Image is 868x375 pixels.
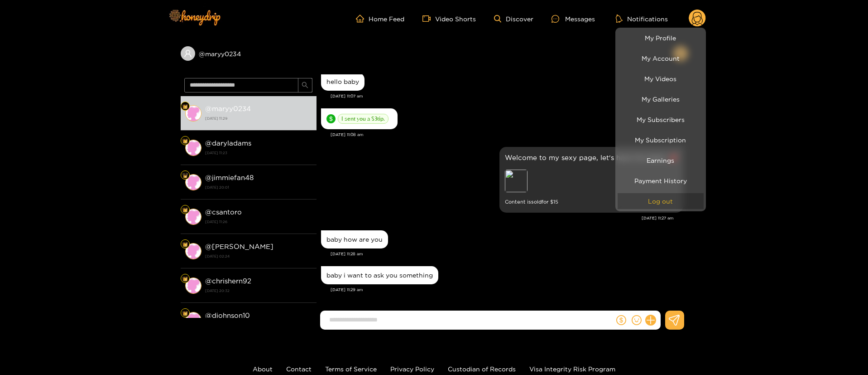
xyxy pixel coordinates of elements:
[618,30,704,46] a: My Profile
[618,173,704,189] a: Payment History
[618,71,704,87] a: My Videos
[618,193,704,209] button: Log out
[618,132,704,148] a: My Subscription
[618,112,704,127] a: My Subscribers
[618,91,704,107] a: My Galleries
[618,50,704,66] a: My Account
[618,152,704,168] a: Earnings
